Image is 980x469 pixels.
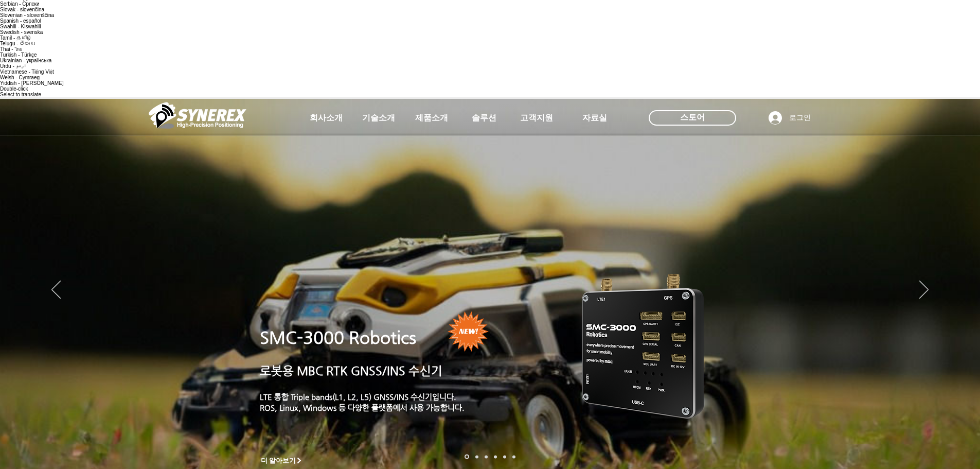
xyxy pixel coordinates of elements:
a: 회사소개 [300,108,352,128]
span: 자료실 [582,113,607,124]
span: 고객지원 [520,113,553,124]
a: 로봇용 MBC RTK GNSS/INS 수신기 [260,364,442,377]
span: 더 알아보기 [261,456,296,465]
span: 제품소개 [415,113,448,124]
button: 이전 [51,281,61,300]
a: 자료실 [569,108,620,128]
a: 솔루션 [458,108,510,128]
a: 제품소개 [406,108,457,128]
a: SMC-3000 Robotics [260,328,416,348]
a: 더 알아보기 [256,454,308,467]
iframe: Wix Chat [790,145,980,469]
a: 고객지원 [511,108,562,128]
a: 로봇 [503,455,506,458]
img: 씨너렉스_White_simbol_대지 1.png [149,100,246,131]
img: KakaoTalk_20241224_155801212.png [567,258,719,431]
a: 정밀농업 [512,455,515,458]
div: 스토어 [649,110,736,126]
button: 로그인 [761,108,818,128]
span: 회사소개 [310,113,343,124]
span: 솔루션 [472,113,496,124]
span: 기술소개 [362,113,395,124]
span: 스토어 [680,112,705,123]
a: 측량 IoT [485,455,488,458]
a: ROS, Linux, Windows 등 다양한 플랫폼에서 사용 가능합니다. [260,403,465,412]
a: 드론 8 - SMC 2000 [475,455,478,458]
a: 자율주행 [494,455,497,458]
nav: 슬라이드 [461,455,519,459]
a: 기술소개 [353,108,404,128]
a: LTE 통합 Triple bands(L1, L2, L5) GNSS/INS 수신기입니다. [260,392,456,401]
span: 로그인 [786,113,814,123]
a: 로봇- SMC 2000 [465,455,469,459]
